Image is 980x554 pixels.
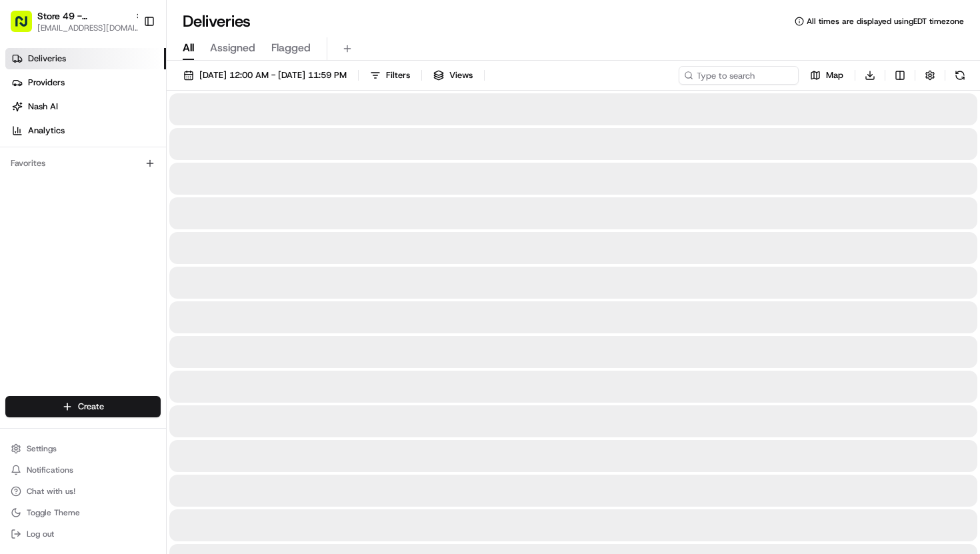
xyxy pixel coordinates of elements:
[78,401,104,413] span: Create
[28,53,66,65] span: Deliveries
[177,66,353,85] button: [DATE] 12:00 AM - [DATE] 11:59 PM
[5,482,161,501] button: Chat with us!
[5,503,161,522] button: Toggle Theme
[27,443,57,454] span: Settings
[826,69,843,81] span: Map
[386,69,410,81] span: Filters
[807,16,964,27] span: All times are displayed using EDT timezone
[27,465,73,475] span: Notifications
[804,66,849,85] button: Map
[449,69,473,81] span: Views
[5,439,161,458] button: Settings
[37,23,144,33] button: [EMAIL_ADDRESS][DOMAIN_NAME]
[199,69,347,81] span: [DATE] 12:00 AM - [DATE] 11:59 PM
[5,525,161,543] button: Log out
[364,66,416,85] button: Filters
[5,48,166,69] a: Deliveries
[271,40,311,56] span: Flagged
[27,507,80,518] span: Toggle Theme
[210,40,255,56] span: Assigned
[951,66,969,85] button: Refresh
[679,66,799,85] input: Type to search
[183,40,194,56] span: All
[5,120,166,141] a: Analytics
[5,5,138,37] button: Store 49 - [GEOGRAPHIC_DATA] (Just Salad)[EMAIL_ADDRESS][DOMAIN_NAME]
[5,461,161,479] button: Notifications
[5,96,166,117] a: Nash AI
[28,101,58,113] span: Nash AI
[427,66,479,85] button: Views
[37,9,129,23] button: Store 49 - [GEOGRAPHIC_DATA] (Just Salad)
[27,486,75,497] span: Chat with us!
[28,125,65,137] span: Analytics
[28,77,65,89] span: Providers
[27,529,54,539] span: Log out
[5,153,161,174] div: Favorites
[5,396,161,417] button: Create
[5,72,166,93] a: Providers
[183,11,251,32] h1: Deliveries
